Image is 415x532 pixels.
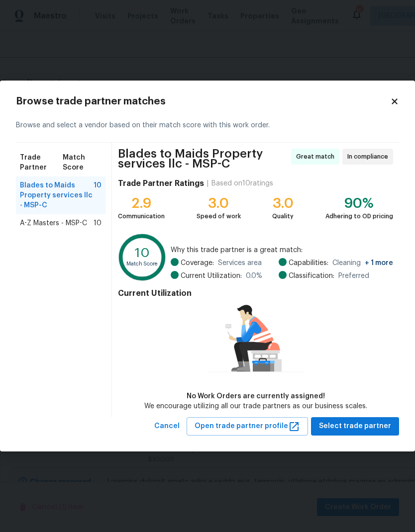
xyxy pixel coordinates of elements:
[118,211,165,221] div: Communication
[338,271,369,281] span: Preferred
[187,417,308,436] button: Open trade partner profile
[365,260,393,266] span: + 1 more
[150,417,184,436] button: Cancel
[118,149,288,169] span: Blades to Maids Property services llc - MSP-C
[135,247,150,260] text: 10
[211,178,273,188] div: Based on 10 ratings
[272,211,294,221] div: Quality
[195,420,300,433] span: Open trade partner profile
[63,153,102,173] span: Match Score
[311,417,399,436] button: Select trade partner
[218,258,262,268] span: Services area
[325,211,393,221] div: Adhering to OD pricing
[319,420,391,433] span: Select trade partner
[118,178,204,188] h4: Trade Partner Ratings
[20,218,87,228] span: A-Z Masters - MSP-C
[347,152,392,162] span: In compliance
[154,420,180,433] span: Cancel
[16,96,390,106] h2: Browse trade partner matches
[246,271,262,281] span: 0.0 %
[144,391,367,401] div: No Work Orders are currently assigned!
[118,198,165,208] div: 2.9
[332,258,393,268] span: Cleaning
[144,401,367,411] div: We encourage utilizing all our trade partners as our business scales.
[181,271,242,281] span: Current Utilization:
[272,198,294,208] div: 3.0
[16,108,399,143] div: Browse and select a vendor based on their match score with this work order.
[181,258,214,268] span: Coverage:
[126,261,158,266] text: Match Score
[118,288,393,298] h4: Current Utilization
[197,211,241,221] div: Speed of work
[204,178,211,188] div: |
[20,153,63,173] span: Trade Partner
[289,271,334,281] span: Classification:
[94,218,102,228] span: 10
[296,152,338,162] span: Great match
[171,245,393,255] span: Why this trade partner is a great match:
[325,198,393,208] div: 90%
[197,198,241,208] div: 3.0
[20,180,94,210] span: Blades to Maids Property services llc - MSP-C
[289,258,328,268] span: Capabilities:
[94,180,102,210] span: 10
